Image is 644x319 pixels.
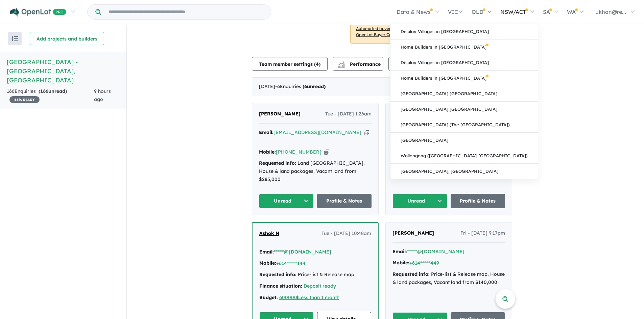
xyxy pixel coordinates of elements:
span: 9 hours ago [94,88,111,102]
a: 600000 [279,294,297,300]
a: Deposit ready [304,283,336,289]
a: [GEOGRAPHIC_DATA] [390,133,538,148]
span: Fri - [DATE] 9:17pm [460,229,505,237]
span: - 6 Enquir ies [275,83,326,89]
div: 166 Enquir ies [7,87,94,104]
a: [PERSON_NAME] [392,229,434,237]
span: 45 % READY [9,96,40,103]
strong: Mobile: [259,260,276,266]
div: Land [GEOGRAPHIC_DATA], House & land packages, Vacant land from $285,000 [259,159,372,183]
div: Price-list & Release map [259,271,371,279]
strong: Requested info: [392,271,430,277]
span: Ashok N [259,230,279,236]
a: Wollongong ([GEOGRAPHIC_DATA]-[GEOGRAPHIC_DATA]) [390,148,538,164]
strong: Mobile: [392,260,409,266]
a: [PERSON_NAME] [259,110,301,118]
strong: Email: [392,248,407,255]
button: Copy [364,129,369,136]
button: Copy [324,149,329,156]
button: Unread [259,194,314,208]
u: Automated buyer follow-up [356,26,410,31]
strong: Email: [259,129,273,135]
span: [PERSON_NAME] [392,230,434,236]
span: Performance [339,61,381,67]
a: Home Builders in [GEOGRAPHIC_DATA] [390,71,538,86]
div: Price-list & Release map, House & land packages, Vacant land from $140,000 [392,270,505,287]
strong: Mobile: [259,149,276,155]
strong: Requested info: [259,160,296,166]
button: CSV download [388,57,443,71]
span: ukhan@re... [595,8,626,15]
a: [PHONE_NUMBER] [276,149,321,155]
a: [GEOGRAPHIC_DATA] [GEOGRAPHIC_DATA] [390,86,538,102]
span: Tue - [DATE] 10:48am [321,230,371,238]
strong: ( unread) [303,83,326,89]
div: | [259,294,371,302]
a: Ashok N [259,230,279,238]
button: Unread [392,194,447,208]
span: [PERSON_NAME] [259,111,301,117]
span: 166 [40,88,48,94]
div: [DATE] [252,77,512,96]
a: [GEOGRAPHIC_DATA] (The [GEOGRAPHIC_DATA]) [390,117,538,133]
a: [GEOGRAPHIC_DATA] [GEOGRAPHIC_DATA] [390,102,538,117]
a: Display Villages in [GEOGRAPHIC_DATA] [390,24,538,39]
a: Profile & Notes [317,194,372,208]
span: 6 [304,83,307,89]
a: Home Builders in [GEOGRAPHIC_DATA] [390,39,538,55]
a: Display Villages in [GEOGRAPHIC_DATA] [390,55,538,71]
img: Openlot PRO Logo White [10,8,66,17]
a: Profile & Notes [451,194,505,208]
strong: Requested info: [259,271,296,277]
strong: Finance situation: [259,283,302,289]
img: bar-chart.svg [338,63,345,68]
u: OpenLot Buyer Cashback [356,32,406,37]
strong: Budget: [259,294,278,300]
button: Add projects and builders [30,32,104,45]
img: line-chart.svg [338,61,344,65]
span: Tue - [DATE] 1:26am [325,110,372,118]
a: Less than 1 month [298,294,339,300]
a: [EMAIL_ADDRESS][DOMAIN_NAME] [273,129,361,135]
span: 4 [316,61,319,67]
button: Performance [333,57,383,71]
strong: ( unread) [39,88,67,94]
h5: [GEOGRAPHIC_DATA] - [GEOGRAPHIC_DATA] , [GEOGRAPHIC_DATA] [7,57,120,85]
img: sort.svg [11,36,18,41]
a: [GEOGRAPHIC_DATA], [GEOGRAPHIC_DATA] [390,164,538,179]
button: Team member settings (4) [252,57,328,71]
input: Try estate name, suburb, builder or developer [102,5,269,19]
strong: Email: [259,249,274,255]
